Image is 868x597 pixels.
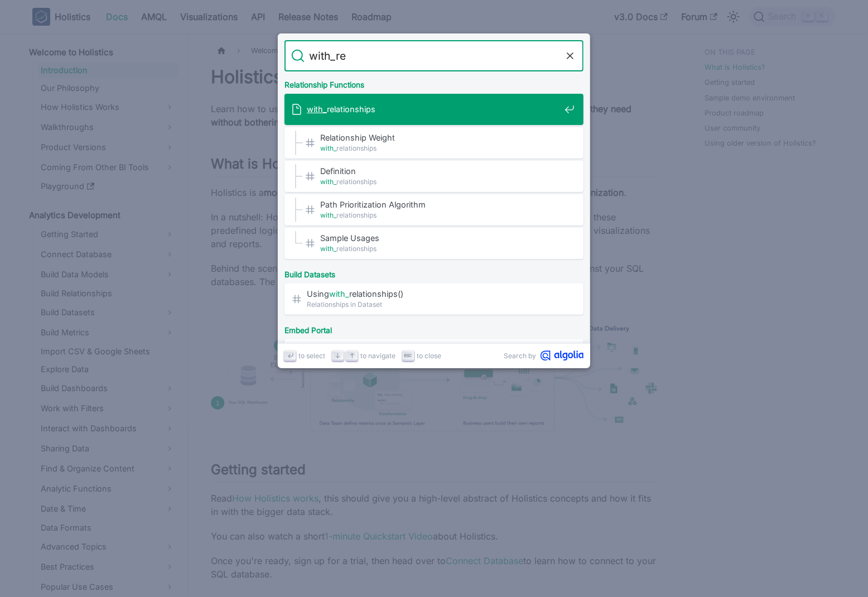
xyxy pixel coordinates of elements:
a: Sample Usages​with_relationships [284,228,584,259]
svg: Escape key [404,352,412,360]
div: Relationship Functions [282,71,586,94]
span: Relationships in Dataset [307,299,560,310]
mark: with_ [320,244,336,253]
span: Definition​ [320,166,560,176]
mark: with_ [329,289,349,298]
svg: Arrow down [334,352,342,360]
mark: with_ [307,104,327,114]
mark: with_ [320,144,336,152]
span: Search by [504,350,536,361]
svg: Enter key [286,352,295,360]
a: Path Prioritization Algorithm​with_relationships [284,194,584,225]
a: Search byAlgolia [504,350,584,361]
div: Embed Portal [282,317,586,339]
button: Clear the query [563,49,577,62]
a: with_relationships [284,94,584,125]
span: relationships [320,143,560,153]
svg: Algolia [541,350,584,361]
span: relationships [320,176,560,187]
mark: with_ [320,211,336,219]
span: Path Prioritization Algorithm​ [320,199,560,210]
input: Search docs [305,40,563,71]
svg: Arrow up [348,352,356,360]
a: Usingwith_relationships()​Relationships in Dataset [284,283,584,315]
a: Relationship Weight​with_relationships [284,127,584,158]
span: to close [417,350,441,361]
span: relationships [320,243,560,254]
div: Build Datasets [282,261,586,283]
span: to navigate [360,350,396,361]
span: Using relationships()​ [307,288,560,299]
span: relationships [320,210,560,220]
mark: with_ [320,177,336,186]
a: Definition​with_relationships [284,161,584,192]
a: Bypass permissionswith __ALL__​Embed Portal - Row-level Settings [284,339,584,370]
span: to select [298,350,325,361]
span: Relationship Weight​ [320,132,560,143]
span: relationships [307,104,560,114]
span: Sample Usages​ [320,233,560,243]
